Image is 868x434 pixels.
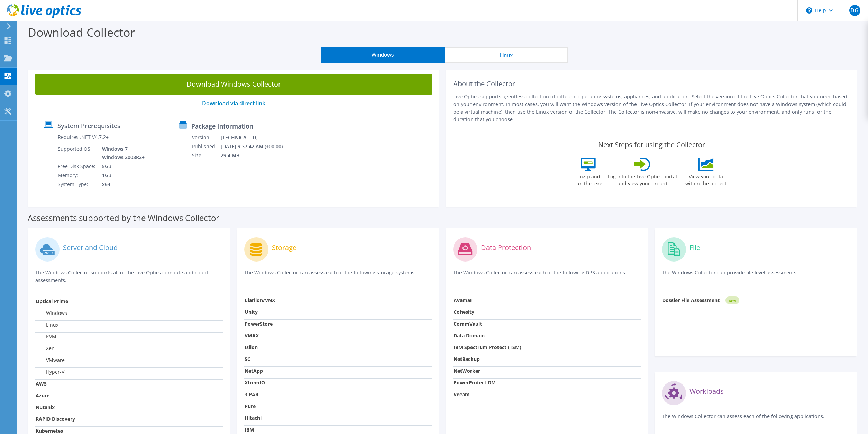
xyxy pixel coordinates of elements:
[454,309,474,315] strong: Cohesity
[245,415,262,421] strong: Hitachi
[36,404,55,410] strong: Nutanix
[321,47,445,63] button: Windows
[453,80,850,88] h2: About the Collector
[63,244,118,251] label: Server and Cloud
[454,297,472,303] strong: Avamar
[454,356,480,362] strong: NetBackup
[245,426,254,433] strong: IBM
[36,357,65,364] label: VMware
[36,345,55,352] label: Xen
[220,142,292,151] td: [DATE] 9:37:42 AM (+00:00)
[36,427,63,434] strong: Kubernetes
[36,298,68,304] strong: Optical Prime
[245,379,265,386] strong: XtremIO
[35,269,223,284] p: The Windows Collector supports all of the Live Optics compute and cloud assessments.
[729,299,736,302] tspan: NEW!
[35,74,432,95] a: Download Windows Collector
[481,244,531,251] label: Data Protection
[607,171,677,187] label: Log into the Live Optics portal and view your project
[662,269,850,283] p: The Windows Collector can provide file level assessments.
[272,244,296,251] label: Storage
[453,269,641,283] p: The Windows Collector can assess each of the following DPS applications.
[57,122,120,129] label: System Prerequisites
[36,416,75,422] strong: RAPID Discovery
[245,320,273,327] strong: PowerStore
[245,332,259,339] strong: VMAX
[220,151,292,160] td: 29.4 MB
[57,162,97,171] td: Free Disk Space:
[220,133,292,142] td: [TECHNICAL_ID]
[97,180,146,189] td: x64
[454,367,480,374] strong: NetWorker
[36,369,64,375] label: Hyper-V
[192,142,220,151] td: Published:
[245,367,263,374] strong: NetApp
[28,214,219,221] label: Assessments supported by the Windows Collector
[245,356,250,362] strong: SC
[245,297,275,303] strong: Clariion/VNX
[28,24,135,40] label: Download Collector
[245,403,256,409] strong: Pure
[454,332,485,339] strong: Data Domain
[662,413,850,427] p: The Windows Collector can assess each of the following applications.
[57,171,97,180] td: Memory:
[36,321,58,328] label: Linux
[453,93,850,123] p: Live Optics supports agentless collection of different operating systems, appliances, and applica...
[36,333,56,340] label: KVM
[454,379,496,386] strong: PowerProtect DM
[36,380,47,387] strong: AWS
[191,123,253,130] label: Package Information
[192,151,220,160] td: Size:
[681,171,731,187] label: View your data within the project
[36,310,67,317] label: Windows
[97,144,146,162] td: Windows 7+ Windows 2008R2+
[454,320,482,327] strong: CommVault
[58,134,109,141] label: Requires .NET V4.7.2+
[572,171,604,187] label: Unzip and run the .exe
[806,7,812,14] svg: \n
[36,392,49,399] strong: Azure
[202,99,265,107] a: Download via direct link
[689,244,700,251] label: File
[454,391,470,398] strong: Veeam
[689,388,724,395] label: Workloads
[97,162,146,171] td: 5GB
[97,171,146,180] td: 1GB
[192,133,220,142] td: Version:
[454,344,521,351] strong: IBM Spectrum Protect (TSM)
[245,309,258,315] strong: Unity
[245,391,258,398] strong: 3 PAR
[662,297,720,303] strong: Dossier File Assessment
[445,47,568,63] button: Linux
[598,141,705,149] label: Next Steps for using the Collector
[57,144,97,162] td: Supported OS:
[57,180,97,189] td: System Type:
[245,344,258,351] strong: Isilon
[244,269,432,283] p: The Windows Collector can assess each of the following storage systems.
[849,5,860,16] span: DG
